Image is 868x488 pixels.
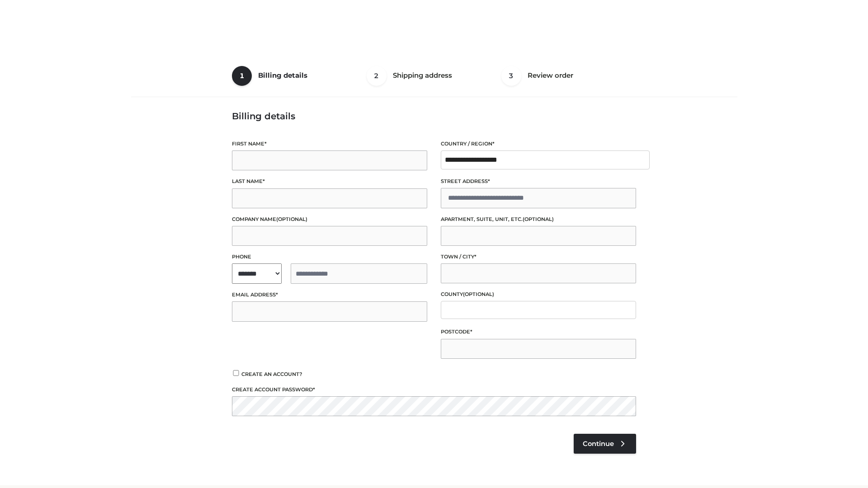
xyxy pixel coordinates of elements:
span: 2 [367,66,387,86]
label: Town / City [441,253,636,261]
label: Postcode [441,328,636,336]
span: (optional) [276,216,307,222]
span: Shipping address [393,71,452,80]
span: (optional) [523,216,554,222]
label: Phone [232,253,427,261]
label: Company name [232,215,427,224]
label: County [441,290,636,299]
span: (optional) [463,291,494,297]
span: Continue [583,440,614,448]
label: First name [232,140,427,148]
label: Country / Region [441,140,636,148]
a: Continue [574,434,636,454]
span: Create an account? [241,371,302,377]
span: 3 [501,66,521,86]
label: Apartment, suite, unit, etc. [441,215,636,224]
label: Email address [232,291,427,299]
span: 1 [232,66,252,86]
span: Billing details [258,71,307,80]
label: Create account password [232,385,636,394]
label: Last name [232,177,427,186]
span: Review order [528,71,573,80]
h3: Billing details [232,111,636,122]
label: Street address [441,177,636,186]
input: Create an account? [232,370,240,376]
